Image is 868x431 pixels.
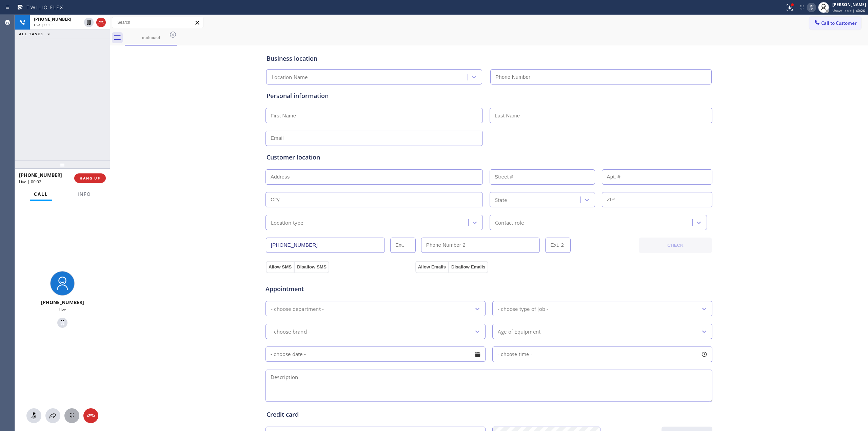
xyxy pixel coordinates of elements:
button: Open dialpad [64,408,79,423]
span: Live | 00:03 [34,22,54,27]
button: Allow Emails [415,261,449,273]
button: Info [74,188,95,201]
span: [PHONE_NUMBER] [41,299,84,305]
button: Hold Customer [84,18,94,27]
button: Hold Customer [57,318,67,328]
input: Apt. # [602,169,713,185]
button: Allow SMS [266,261,294,273]
button: ALL TASKS [15,30,57,38]
div: - choose department - [271,305,324,313]
input: Phone Number 2 [421,238,540,253]
span: [PHONE_NUMBER] [19,172,62,178]
input: Phone Number [266,238,385,253]
div: [PERSON_NAME] [832,2,866,7]
input: Phone Number [490,69,712,85]
button: Open directory [45,408,60,423]
div: Location type [271,219,303,226]
span: Call to Customer [821,20,857,26]
span: Call [34,191,48,197]
input: Ext. [390,238,416,253]
input: Ext. 2 [545,238,571,253]
span: [PHONE_NUMBER] [34,16,71,22]
div: outbound [125,35,177,40]
button: Call to Customer [809,17,861,30]
button: Hang up [83,408,98,423]
input: Search [112,17,203,28]
div: Credit card [267,410,711,419]
div: - choose brand - [271,327,310,335]
button: Call [30,188,52,201]
button: Mute [26,408,41,423]
div: State [495,196,507,204]
input: City [265,192,483,207]
button: Disallow Emails [449,261,488,273]
button: Mute [807,3,816,12]
input: First Name [265,108,483,123]
input: - choose date - [265,346,486,362]
span: - choose time - [498,351,532,357]
button: CHECK [639,238,712,253]
input: Address [265,169,483,185]
div: Business location [267,54,711,63]
div: Personal information [267,91,711,100]
button: Hang up [96,18,106,27]
div: Customer location [267,153,711,162]
span: Live [59,307,66,313]
span: Info [78,191,91,197]
div: Age of Equipment [498,327,540,335]
input: ZIP [602,192,713,207]
span: Live | 00:02 [19,179,41,185]
button: Disallow SMS [294,261,329,273]
input: Street # [490,169,595,185]
div: Contact role [495,219,524,226]
span: Unavailable | 40:26 [832,8,865,13]
span: ALL TASKS [19,32,43,36]
input: Last Name [490,108,712,123]
div: Location Name [272,73,308,81]
button: HANG UP [74,173,106,183]
input: Email [265,131,483,146]
span: HANG UP [80,176,100,181]
div: - choose type of job - [498,305,548,313]
span: Appointment [265,284,414,294]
